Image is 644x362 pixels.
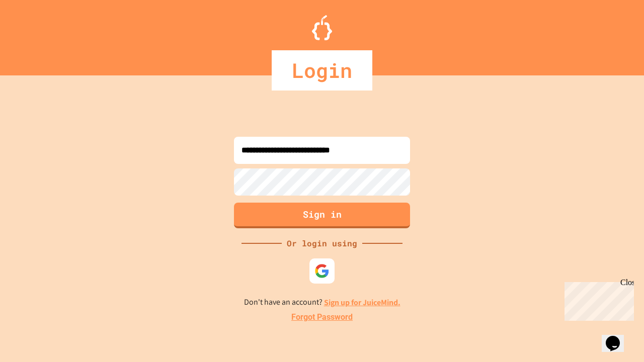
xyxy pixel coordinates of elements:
[560,278,634,321] iframe: chat widget
[244,296,400,309] p: Don't have an account?
[602,322,634,352] iframe: chat widget
[272,50,372,90] div: Login
[291,311,353,323] a: Forgot Password
[4,4,69,64] div: Chat with us now!Close
[312,15,332,40] img: Logo.svg
[324,297,400,308] a: Sign up for JuiceMind.
[282,237,362,249] div: Or login using
[314,263,330,279] img: google-icon.svg
[234,203,410,228] button: Sign in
